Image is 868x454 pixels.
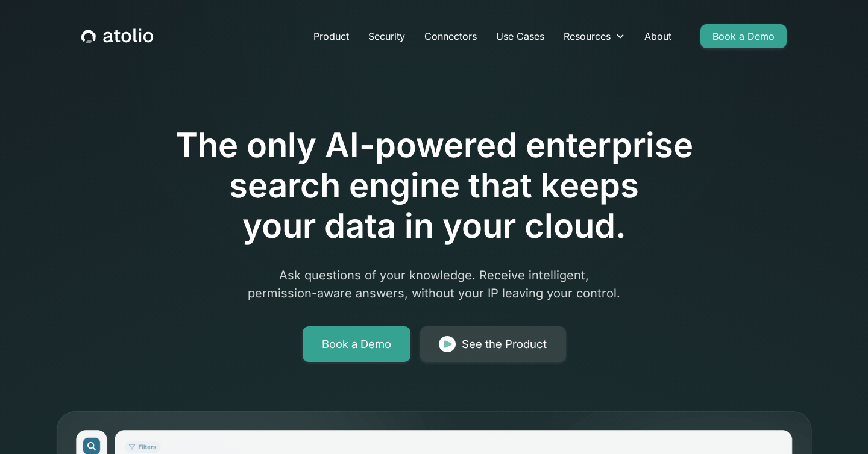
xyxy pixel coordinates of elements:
[81,28,153,44] a: home
[554,24,635,48] div: Resources
[304,24,359,48] a: Product
[635,24,681,48] a: About
[486,24,554,48] a: Use Cases
[415,24,486,48] a: Connectors
[359,24,415,48] a: Security
[420,326,566,362] a: See the Product
[303,326,410,362] a: Book a Demo
[203,266,665,302] p: Ask questions of your knowledge. Receive intelligent, permission-aware answers, without your IP l...
[462,336,547,353] div: See the Product
[125,125,743,247] h1: The only AI-powered enterprise search engine that keeps your data in your cloud.
[700,24,787,48] a: Book a Demo
[564,29,611,43] div: Resources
